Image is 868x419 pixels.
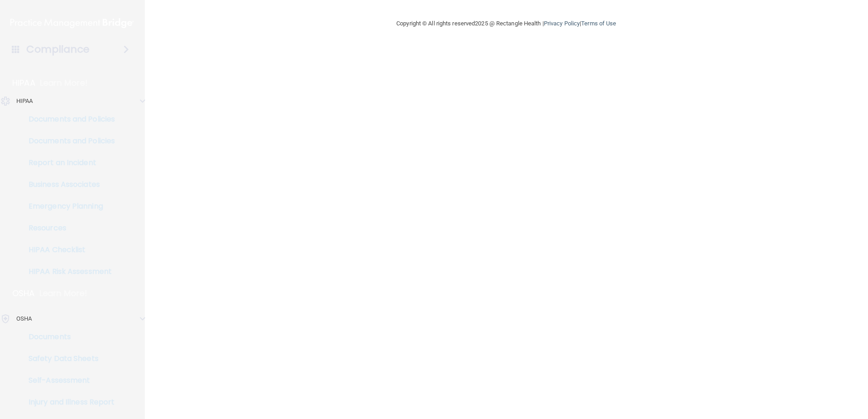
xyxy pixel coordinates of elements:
p: HIPAA Risk Assessment [6,267,130,276]
div: Copyright © All rights reserved 2025 @ Rectangle Health | | [340,9,672,38]
p: Resources [6,224,130,233]
p: Documents and Policies [6,136,130,146]
p: HIPAA [16,96,33,107]
a: Privacy Policy [544,20,580,27]
p: Business Associates [6,180,130,189]
p: Documents and Policies [6,115,130,124]
p: Learn More! [39,288,88,299]
p: HIPAA Checklist [6,245,130,254]
p: Self-Assessment [6,376,130,385]
p: HIPAA [12,78,35,88]
p: Documents [6,332,130,341]
p: Emergency Planning [6,202,130,211]
a: Terms of Use [581,20,616,27]
p: Safety Data Sheets [6,354,130,363]
p: OSHA [16,313,32,324]
p: Injury and Illness Report [6,398,130,407]
p: Report an Incident [6,158,130,167]
p: OSHA [12,288,35,299]
p: Learn More! [40,78,88,88]
h4: Compliance [26,43,89,56]
img: PMB logo [10,14,134,32]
